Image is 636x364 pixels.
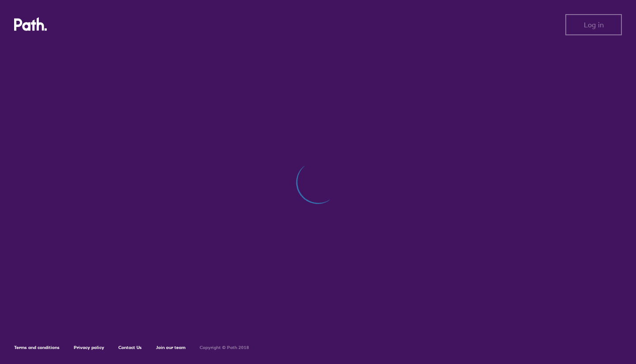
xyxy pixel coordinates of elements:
a: Contact Us [118,345,142,350]
a: Privacy policy [74,345,104,350]
h6: Copyright © Path 2018 [200,345,249,350]
a: Terms and conditions [14,345,60,350]
a: Join our team [156,345,185,350]
button: Log in [565,14,622,35]
span: Log in [584,21,604,29]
